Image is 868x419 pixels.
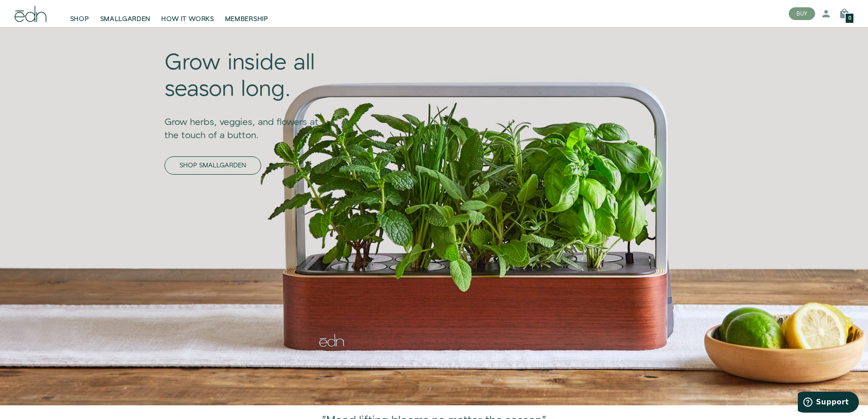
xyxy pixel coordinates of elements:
[164,50,332,103] div: Grow inside all season long.
[65,4,95,24] a: SHOP
[225,15,268,24] span: MEMBERSHIP
[164,103,332,142] div: Grow herbs, veggies, and flowers at the touch of a button.
[95,4,156,24] a: SMALLGARDEN
[798,392,859,414] iframe: Opens a widget where you can find more information
[100,15,151,24] span: SMALLGARDEN
[161,15,214,24] span: HOW IT WORKS
[789,7,815,20] button: BUY
[70,15,89,24] span: SHOP
[220,4,274,24] a: MEMBERSHIP
[848,16,851,21] span: 0
[164,156,261,175] a: SHOP SMALLGARDEN
[156,4,219,24] a: HOW IT WORKS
